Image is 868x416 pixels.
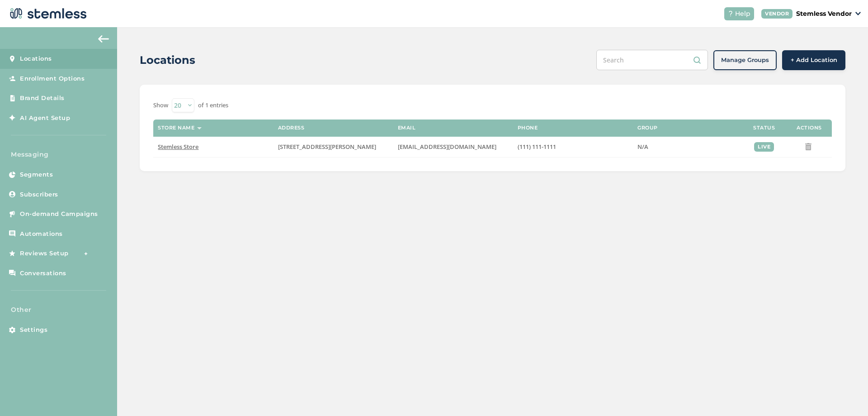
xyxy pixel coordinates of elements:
[98,35,109,43] img: icon-arrow-back-accent-c549486e.svg
[728,11,733,16] img: icon-help-white-03924b79.svg
[20,249,69,258] span: Reviews Setup
[20,230,63,239] span: Automations
[754,142,774,152] div: live
[20,325,47,335] span: Settings
[20,269,66,278] span: Conversations
[158,143,269,151] label: Stemless Store
[20,210,98,219] span: On-demand Campaigns
[398,143,496,151] span: [EMAIL_ADDRESS][DOMAIN_NAME]
[75,244,94,263] img: glitter-stars-b7820f95.gif
[796,9,852,19] p: Stemless Vendor
[753,125,775,131] label: Status
[278,143,376,151] span: [STREET_ADDRESS][PERSON_NAME]
[518,125,538,131] label: Phone
[153,101,168,110] label: Show
[518,143,628,151] label: (111) 111-1111
[158,125,194,131] label: Store name
[398,125,416,131] label: Email
[278,125,305,131] label: Address
[20,74,85,83] span: Enrollment Options
[197,127,202,129] img: icon-sort-1e1d7615.svg
[596,50,708,70] input: Search
[855,12,861,15] img: icon_down-arrow-small-66adaf34.svg
[787,120,832,137] th: Actions
[823,373,868,416] iframe: Chat Widget
[721,56,769,65] span: Manage Groups
[791,56,837,65] span: + Add Location
[278,143,389,151] label: 1254 South Figueroa Street
[637,143,737,151] label: N/A
[20,94,65,103] span: Brand Details
[20,54,52,63] span: Locations
[158,143,198,151] span: Stemless Store
[198,101,228,110] label: of 1 entries
[7,5,87,23] img: logo-dark-0685b13c.svg
[398,143,509,151] label: backend@stemless.co
[20,114,70,123] span: AI Agent Setup
[20,190,58,199] span: Subscribers
[713,50,777,70] button: Manage Groups
[20,170,53,179] span: Segments
[637,125,658,131] label: Group
[735,9,750,19] span: Help
[518,143,556,151] span: (111) 111-1111
[140,52,195,68] h2: Locations
[782,50,845,70] button: + Add Location
[761,9,793,19] div: VENDOR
